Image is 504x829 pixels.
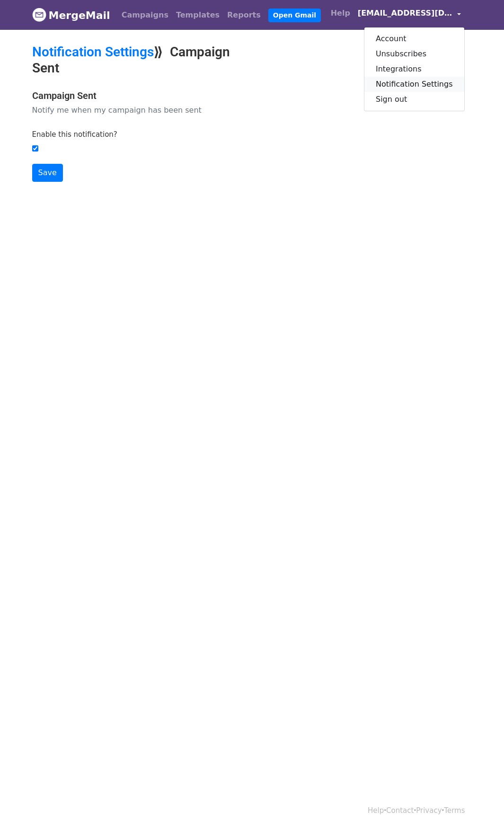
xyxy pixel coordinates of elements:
h2: ⟫ Campaign Sent [32,44,245,76]
h4: Campaign Sent [32,90,245,101]
span: [EMAIL_ADDRESS][DOMAIN_NAME] [358,8,452,19]
label: Enable this notification? [32,129,117,140]
input: Save [32,164,63,182]
p: Notify me when my campaign has been sent [32,105,245,115]
iframe: Chat Widget [457,784,504,829]
a: Account [364,31,464,46]
a: MergeMail [32,5,110,25]
a: Terms [444,806,465,815]
a: Campaigns [118,6,172,25]
img: MergeMail logo [32,8,46,22]
a: Help [368,806,384,815]
div: [EMAIL_ADDRESS][DOMAIN_NAME] [364,27,465,111]
a: Notification Settings [364,77,464,92]
a: Integrations [364,62,464,77]
a: Reports [223,6,265,25]
a: Help [327,4,354,23]
a: [EMAIL_ADDRESS][DOMAIN_NAME] [354,4,465,26]
a: Templates [172,6,223,25]
a: Unsubscribes [364,46,464,62]
a: Privacy [416,806,442,815]
a: Open Gmail [268,9,321,22]
a: Sign out [364,92,464,107]
a: Contact [386,806,414,815]
a: Notification Settings [32,44,154,60]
